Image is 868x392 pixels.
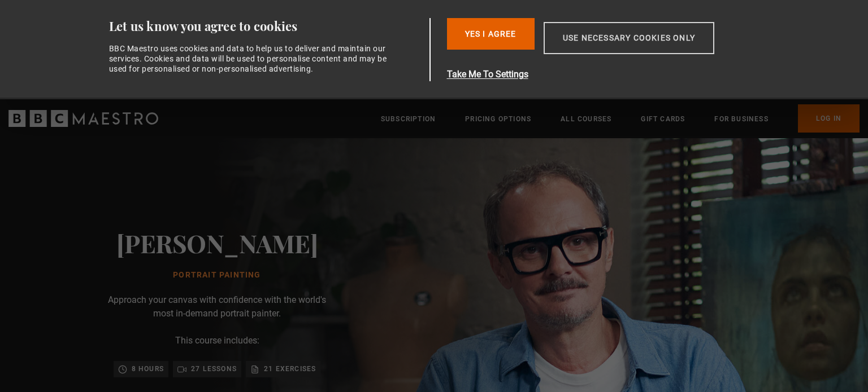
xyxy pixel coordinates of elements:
[109,43,394,74] div: BBC Maestro uses cookies and data to help us to deliver and maintain our services. Cookies and da...
[381,113,436,125] a: Subscription
[798,104,860,133] a: Log In
[381,104,860,133] nav: Primary
[116,228,318,257] h2: [PERSON_NAME]
[561,113,611,125] a: All Courses
[175,334,259,347] p: This course includes:
[544,22,714,54] button: Use necessary cookies only
[447,68,768,81] button: Take Me To Settings
[465,113,531,125] a: Pricing Options
[8,110,158,127] svg: BBC Maestro
[104,293,330,320] p: Approach your canvas with confidence with the world's most in-demand portrait painter.
[714,113,768,125] a: For business
[109,18,426,34] div: Let us know you agree to cookies
[116,271,318,280] h1: Portrait Painting
[447,18,535,50] button: Yes I Agree
[641,113,685,125] a: Gift Cards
